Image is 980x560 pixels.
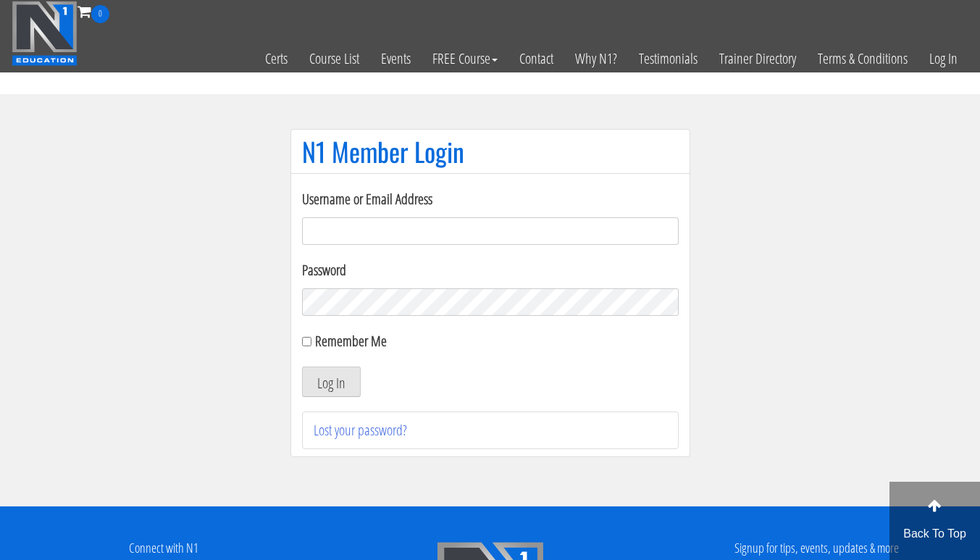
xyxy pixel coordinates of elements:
a: Events [370,23,422,94]
h4: Signup for tips, events, updates & more [664,541,969,556]
span: 0 [91,5,109,23]
a: Testimonials [628,23,708,94]
a: Lost your password? [314,420,407,440]
a: FREE Course [422,23,508,94]
a: Course List [298,23,370,94]
a: Certs [254,23,298,94]
a: Log In [918,23,968,94]
a: 0 [78,1,109,21]
img: n1-education [12,1,78,66]
a: Trainer Directory [708,23,807,94]
label: Remember Me [315,331,387,351]
h4: Connect with N1 [11,541,316,556]
a: Contact [508,23,564,94]
a: Terms & Conditions [807,23,918,94]
button: Log In [302,367,361,397]
label: Password [302,259,679,281]
a: Why N1? [564,23,628,94]
h1: N1 Member Login [302,137,679,166]
label: Username or Email Address [302,188,679,210]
